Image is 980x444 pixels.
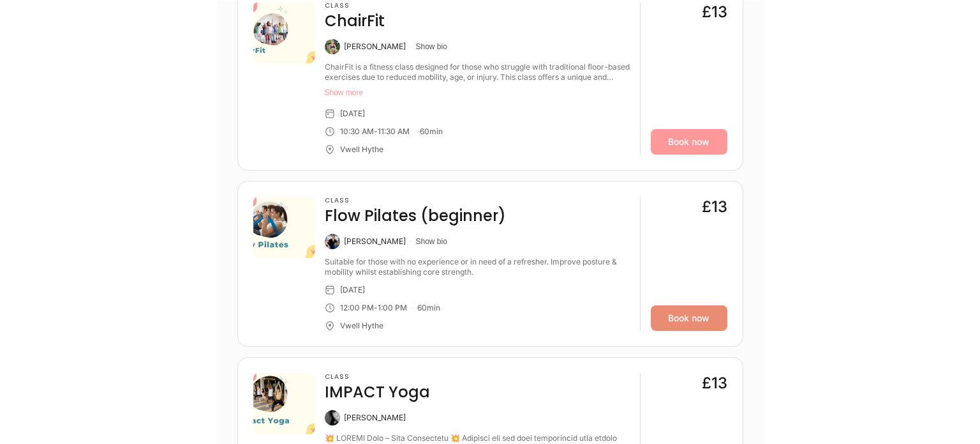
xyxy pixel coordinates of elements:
h3: Class [325,2,385,10]
div: 11:30 AM [378,126,410,137]
div: £13 [702,373,727,394]
h3: Class [325,197,506,204]
div: Vwell Hythe [340,321,383,331]
div: 10:30 AM [340,126,374,137]
div: - [374,303,378,313]
img: Svenja O'Connor [325,234,340,249]
div: [PERSON_NAME] [344,236,406,247]
a: Book now [651,305,727,331]
div: £13 [702,197,727,217]
div: Suitable for those with no experience or in need of a refresher. Improve posture & mobility whils... [325,257,630,277]
div: £13 [702,2,727,22]
h4: Flow Pilates (beginner) [325,206,506,226]
h4: IMPACT Yoga [325,382,430,402]
div: [DATE] [340,285,365,295]
div: [PERSON_NAME] [344,42,406,52]
button: Show bio [416,236,447,247]
img: Mel Eberlein-Scott [325,39,340,54]
div: Vwell Hythe [340,144,383,155]
div: 60 min [420,126,443,137]
a: Book now [651,129,727,155]
h4: ChairFit [325,11,385,31]
div: [PERSON_NAME] [344,413,406,423]
img: aa553f9f-2931-4451-b727-72da8bd8ddcb.png [253,197,315,258]
div: - [374,126,378,137]
img: c877d74a-5d59-4f2d-a7ac-7788169e9ea6.png [253,2,315,63]
div: 12:00 PM [340,303,374,313]
button: Show bio [416,42,447,52]
div: 60 min [417,303,440,313]
div: [DATE] [340,109,365,119]
button: Show more [325,88,630,98]
div: 1:00 PM [378,303,407,313]
div: ChairFit is a fitness class designed for those who struggle with traditional floor-based exercise... [325,62,630,82]
img: 44cc3461-973b-410e-88a5-2edec3a281f6.png [253,373,315,434]
img: Rikii Brown [325,410,340,425]
h3: Class [325,373,430,381]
